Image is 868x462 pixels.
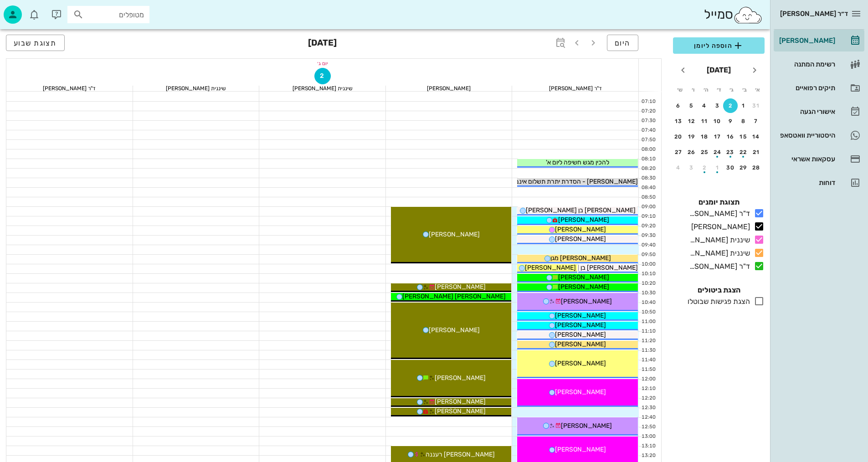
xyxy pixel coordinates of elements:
[639,356,657,364] div: 11:40
[525,264,576,272] span: [PERSON_NAME]
[777,61,835,68] div: רשימת המתנה
[736,114,751,128] button: 8
[697,103,712,109] div: 4
[555,312,606,319] span: [PERSON_NAME]
[736,98,751,113] button: 1
[671,145,686,159] button: 27
[639,299,657,307] div: 10:40
[723,160,738,175] button: 30
[710,149,725,155] div: 24
[671,164,686,171] div: 4
[684,296,750,307] div: הצגת פגישות שבוטלו
[639,251,657,259] div: 09:50
[555,388,606,396] span: [PERSON_NAME]
[777,132,835,139] div: היסטוריית וואטסאפ
[435,374,486,382] span: [PERSON_NAME]
[639,308,657,316] div: 10:50
[673,285,765,296] h4: הצגת ביטולים
[710,160,725,175] button: 1
[774,172,864,194] a: דוחות
[723,149,738,155] div: 23
[736,133,751,140] div: 15
[774,77,864,99] a: תיקים רפואיים
[561,298,612,305] span: [PERSON_NAME]
[671,118,686,124] div: 13
[639,366,657,374] div: 11:50
[671,133,686,140] div: 20
[746,62,763,78] button: חודש שעבר
[639,213,657,221] div: 09:10
[639,146,657,154] div: 08:00
[777,37,835,44] div: [PERSON_NAME]
[723,133,738,140] div: 16
[435,398,486,406] span: [PERSON_NAME]
[749,160,764,175] button: 28
[639,98,657,106] div: 07:10
[684,98,699,113] button: 5
[639,165,657,173] div: 08:20
[749,133,764,140] div: 14
[639,423,657,431] div: 12:50
[639,414,657,421] div: 12:40
[777,108,835,115] div: אישורי הגעה
[723,164,738,171] div: 30
[736,129,751,144] button: 15
[671,149,686,155] div: 27
[736,103,751,109] div: 1
[697,133,712,140] div: 18
[684,129,699,144] button: 19
[684,164,699,171] div: 3
[700,82,712,98] th: ה׳
[749,145,764,159] button: 21
[555,226,606,233] span: [PERSON_NAME]
[639,241,657,249] div: 09:40
[639,203,657,211] div: 09:00
[558,216,609,224] span: [PERSON_NAME]
[555,446,606,453] span: [PERSON_NAME]
[710,114,725,128] button: 10
[749,98,764,113] button: 31
[639,194,657,201] div: 08:50
[704,5,763,25] div: סמייל
[684,118,699,124] div: 12
[555,321,606,329] span: [PERSON_NAME]
[671,98,686,113] button: 6
[639,395,657,402] div: 12:20
[749,114,764,128] button: 7
[435,407,486,415] span: [PERSON_NAME]
[687,82,699,98] th: ו׳
[739,82,750,98] th: ב׳
[713,82,724,98] th: ד׳
[774,148,864,170] a: עסקאות אשראי
[684,160,699,175] button: 3
[686,261,750,272] div: ד"ר [PERSON_NAME]
[684,145,699,159] button: 26
[710,118,725,124] div: 10
[774,30,864,51] a: [PERSON_NAME]
[315,72,330,80] span: 2
[684,133,699,140] div: 19
[684,149,699,155] div: 26
[639,117,657,125] div: 07:30
[639,232,657,240] div: 09:30
[639,375,657,383] div: 12:00
[555,359,606,367] span: [PERSON_NAME]
[671,129,686,144] button: 20
[697,145,712,159] button: 25
[777,155,835,163] div: עסקאות אשראי
[697,149,712,155] div: 25
[723,118,738,124] div: 9
[639,452,657,460] div: 13:20
[528,264,638,272] span: [PERSON_NAME] בן [PERSON_NAME]
[6,59,638,68] div: יום ג׳
[671,103,686,109] div: 6
[639,270,657,278] div: 10:10
[639,318,657,326] div: 11:00
[639,404,657,412] div: 12:30
[639,347,657,354] div: 11:30
[697,129,712,144] button: 18
[673,197,765,208] h4: תצוגת יומנים
[639,385,657,393] div: 12:10
[639,337,657,345] div: 11:20
[426,451,495,458] span: [PERSON_NAME] רעננה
